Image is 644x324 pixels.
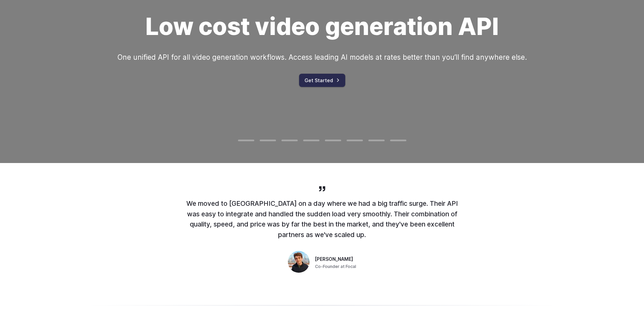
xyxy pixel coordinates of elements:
[145,12,499,41] h1: Low cost video generation API
[117,52,527,63] p: One unified API for all video generation workflows. Access leading AI models at rates better than...
[299,74,345,87] a: Get Started
[315,256,353,263] span: [PERSON_NAME]
[288,251,310,273] img: Person
[315,263,356,270] span: Co-Founder at Focal
[186,198,458,240] p: We moved to [GEOGRAPHIC_DATA] on a day where we had a big traffic surge. Their API was easy to in...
